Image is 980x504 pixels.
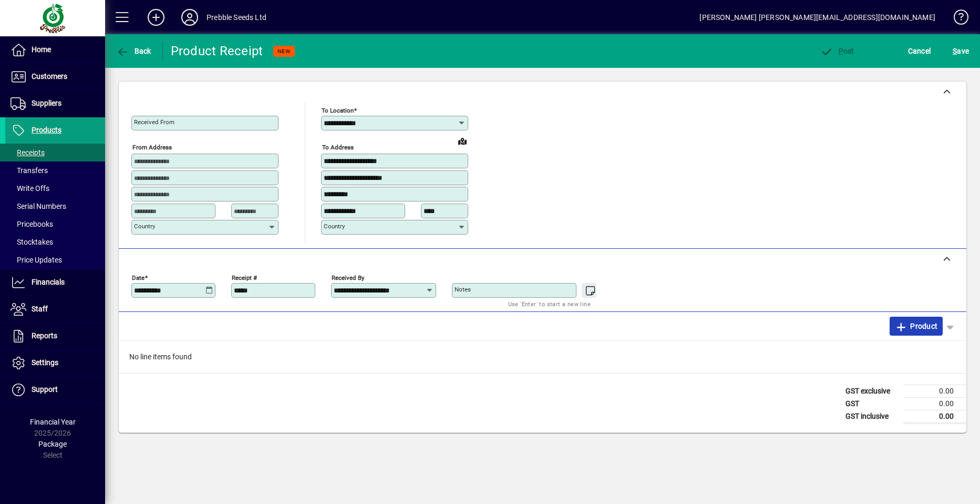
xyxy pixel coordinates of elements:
[119,341,966,373] div: No line items found
[903,397,966,410] td: 0.00
[905,42,934,61] button: Cancel
[332,274,364,281] mat-label: Received by
[908,43,931,59] span: Cancel
[5,162,105,179] a: Transfers
[946,2,967,36] a: Knowledge Base
[116,47,151,55] span: Back
[32,305,48,313] span: Staff
[134,223,155,230] mat-label: Country
[32,331,57,340] span: Reports
[699,9,935,26] div: [PERSON_NAME] [PERSON_NAME][EMAIL_ADDRESS][DOMAIN_NAME]
[132,274,145,281] mat-label: Date
[11,184,49,193] span: Write Offs
[840,397,903,410] td: GST
[38,440,67,448] span: Package
[11,238,53,246] span: Stocktakes
[32,45,51,54] span: Home
[5,197,105,215] a: Serial Numbers
[32,99,61,107] span: Suppliers
[5,233,105,251] a: Stocktakes
[277,48,291,55] span: NEW
[114,42,154,61] button: Back
[5,37,105,63] a: Home
[5,377,105,403] a: Support
[950,42,972,61] button: Save
[5,144,105,162] a: Receipts
[232,274,257,281] mat-label: Receipt #
[32,358,58,367] span: Settings
[840,410,903,423] td: GST inclusive
[839,47,843,55] span: P
[134,118,174,126] mat-label: Received From
[5,269,105,296] a: Financials
[5,179,105,197] a: Write Offs
[11,256,62,264] span: Price Updates
[840,385,903,397] td: GST exclusive
[953,43,969,59] span: ave
[5,251,105,269] a: Price Updates
[30,418,76,426] span: Financial Year
[820,47,854,55] span: ost
[5,64,105,90] a: Customers
[5,296,105,322] a: Staff
[454,133,471,149] a: View on map
[953,47,957,55] span: S
[171,43,263,59] div: Product Receipt
[5,350,105,376] a: Settings
[5,323,105,349] a: Reports
[903,385,966,397] td: 0.00
[890,317,943,336] button: Product
[322,107,354,114] mat-label: To location
[173,8,207,27] button: Profile
[11,220,53,228] span: Pricebooks
[32,278,65,286] span: Financials
[105,42,163,61] app-page-header-button: Back
[11,166,48,175] span: Transfers
[32,126,61,134] span: Products
[455,286,471,293] mat-label: Notes
[207,9,266,26] div: Prebble Seeds Ltd
[11,202,66,210] span: Serial Numbers
[324,223,345,230] mat-label: Country
[895,318,937,335] span: Product
[11,148,45,157] span: Receipts
[32,72,67,80] span: Customers
[32,385,58,394] span: Support
[508,298,591,310] mat-hint: Use 'Enter' to start a new line
[903,410,966,423] td: 0.00
[5,90,105,117] a: Suppliers
[818,42,857,61] button: Post
[5,215,105,233] a: Pricebooks
[139,8,173,27] button: Add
